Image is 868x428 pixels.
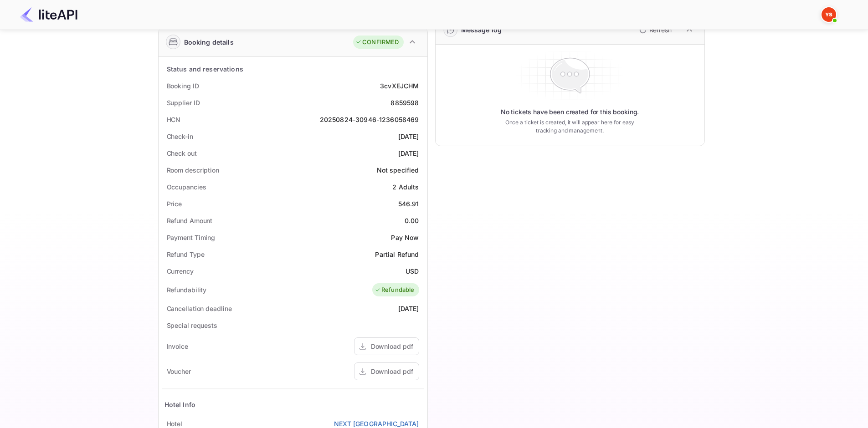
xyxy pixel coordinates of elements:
div: 20250824-30946-1236058469 [320,115,419,124]
div: Supplier ID [167,98,200,107]
div: 546.91 [398,199,419,209]
div: Payment Timing [167,233,216,242]
div: Special requests [167,321,217,330]
div: Download pdf [371,367,413,376]
p: Once a ticket is created, it will appear here for easy tracking and management. [498,118,642,135]
div: USD [406,266,419,276]
div: [DATE] [398,148,419,158]
div: Not specified [377,165,419,175]
div: Download pdf [371,341,413,351]
div: Refund Amount [167,216,213,225]
div: Room description [167,165,219,175]
img: Yandex Support [822,7,836,22]
div: 8859598 [390,98,419,107]
div: Cancellation deadline [167,304,232,313]
div: Booking details [184,37,234,47]
p: No tickets have been created for this booking. [501,107,639,117]
div: Hotel Info [164,400,196,409]
div: Occupancies [167,182,206,192]
div: Check-in [167,132,193,141]
div: Refund Type [167,250,205,259]
div: 2 Adults [392,182,419,192]
img: LiteAPI Logo [20,7,77,22]
div: Price [167,199,182,209]
div: HCN [167,115,181,124]
div: Message log [461,25,502,35]
div: 0.00 [405,216,419,225]
div: [DATE] [398,132,419,141]
button: Refresh [634,23,675,37]
div: Refundable [375,285,415,295]
div: Refundability [167,285,207,295]
div: [DATE] [398,304,419,313]
p: Refresh [649,25,672,35]
div: Voucher [167,367,191,376]
div: Currency [167,266,194,276]
div: Invoice [167,341,188,351]
div: Status and reservations [167,64,243,74]
div: Partial Refund [375,250,419,259]
div: 3cvXEJCHM [380,81,419,91]
div: Booking ID [167,81,199,91]
div: Pay Now [391,233,419,242]
div: Check out [167,148,197,158]
div: CONFIRMED [355,38,399,47]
